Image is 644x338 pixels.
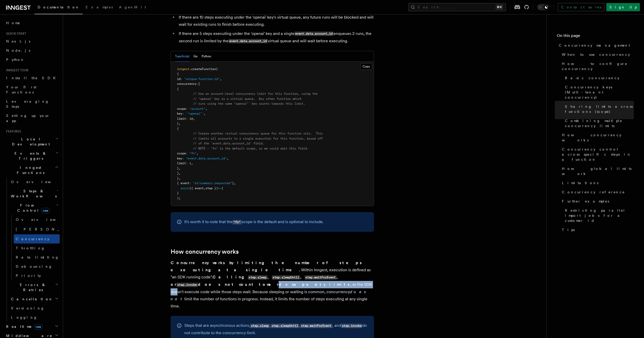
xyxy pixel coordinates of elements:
[4,324,42,329] span: Realtime
[171,259,374,310] p: Within Inngest, execution is defined as "an SDK running code". , as the SDK doesn't execute code ...
[184,322,368,336] p: Steps that are asynchronous actions, , , , and do not contribute to the concurrency limit.
[197,152,198,155] span: ,
[11,180,63,184] span: Overview
[177,167,179,170] span: }
[4,149,60,163] button: Events & Triggers
[193,142,264,145] span: // of the `event.data.account_id` field.
[9,296,53,302] span: Cancellation
[341,324,362,328] code: step.invoke
[16,237,49,241] span: Concurrency
[181,77,182,81] span: :
[6,58,25,62] span: Python
[14,262,60,271] a: Debouncing
[4,177,60,322] div: Inngest Functions
[300,324,332,328] code: step.waitForEvent
[4,134,60,149] button: Local Development
[563,83,634,102] a: Concurrency keys (Multi-tenant concurrency)
[205,107,207,111] span: ,
[6,85,36,94] span: Your first Functions
[193,97,302,101] span: // "openai" key as a virtual queue. Any other function which
[11,315,37,319] span: Logging
[4,83,60,97] a: Your first Functions
[193,92,318,96] span: // Use an account-level concurrency limit for this function, using the
[16,246,45,250] span: Throttling
[305,275,337,280] code: step.waitForEvent
[218,186,221,190] span: =>
[189,107,205,111] span: "account"
[565,208,634,223] span: Restricting parallel import jobs for a customer id
[4,151,55,161] span: Events & Triggers
[4,32,26,36] span: Quick start
[189,181,191,185] span: :
[116,2,149,14] a: AgentKit
[560,145,634,164] a: Concurrency control across specific steps in a function
[216,67,218,71] span: (
[177,82,197,86] span: concurrency
[189,117,193,120] span: 10
[16,218,68,222] span: Overview
[563,73,634,83] a: Basic concurrency
[227,157,229,160] span: ,
[193,117,195,120] span: ,
[9,186,60,201] button: Steps & Workflows
[9,177,60,186] a: Overview
[119,5,146,9] span: AgentKit
[205,186,218,190] span: step })
[9,294,60,304] button: Cancellation
[16,227,90,231] span: [PERSON_NAME]
[562,199,609,204] span: Further examples
[537,4,549,10] button: Toggle dark mode
[250,324,270,328] code: step.sleep
[177,87,179,91] span: {
[176,283,198,287] code: step.invoke
[563,206,634,225] a: Restricting parallel import jobs for a customer id
[229,39,268,43] code: event.data.account_id
[16,255,59,259] span: Rate limiting
[9,282,55,292] span: Errors & Retries
[14,215,60,224] a: Overview
[272,275,300,280] code: step.sleepUntil
[193,181,232,185] span: "ai/summary.requested"
[4,73,60,83] a: Install the SDK
[182,112,184,115] span: :
[184,77,220,81] span: "unique-function-id"
[496,5,503,10] kbd: ⌘K
[560,178,634,187] a: Limitations
[177,117,186,120] span: limit
[234,181,236,185] span: ,
[177,112,182,115] span: key
[197,82,198,86] span: :
[565,104,634,114] span: Sharing limits across functions (scope)
[6,39,30,43] span: Next.js
[204,112,205,115] span: ,
[6,114,50,123] span: Setting up your app
[562,52,630,57] span: When to use concurrency
[562,61,634,71] span: How to configure concurrency
[560,197,634,206] a: Further examples
[562,190,625,195] span: Concurrency reference
[177,127,179,130] span: {
[182,157,184,160] span: :
[563,102,634,116] a: Sharing limits across functions (scope)
[560,130,634,145] a: How concurrency works
[557,33,634,41] h4: On this page
[184,218,324,226] p: It's worth it to note that the scope is the default and is optional to include.
[83,2,116,14] a: Examples
[558,3,604,11] a: Contact sales
[560,50,634,59] a: When to use concurrency
[4,111,60,125] a: Setting up your app
[9,304,60,313] a: Versioning
[562,147,634,162] span: Concurrency control across specific steps in a function
[171,248,239,255] a: How concurrency works
[177,67,189,71] span: inngest
[560,225,634,234] a: Tips
[177,181,189,185] span: { event
[193,102,305,105] span: // runs using the same "openai"` key counts towards this limit.
[35,2,83,14] a: Documentation
[193,147,309,150] span: // NOTE - "fn" is the default scope, so we could omit this field.
[220,77,221,81] span: ,
[177,161,186,165] span: limit
[14,253,60,262] a: Rate limiting
[248,275,267,280] code: step.sleep
[408,3,506,11] button: Search...⌘K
